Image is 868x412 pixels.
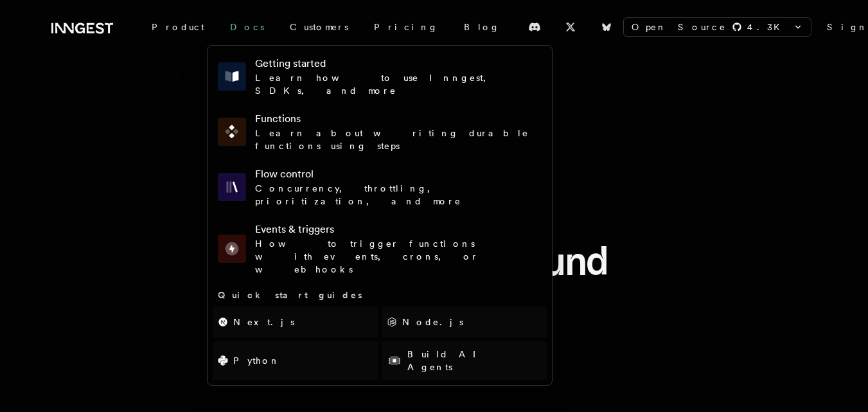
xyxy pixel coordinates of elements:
[213,161,547,213] a: Flow controlConcurrency, throttling, prioritization, and more
[213,341,378,380] a: Python
[361,15,451,39] a: Pricing
[277,15,361,39] a: Customers
[747,21,788,33] span: 4.3 K
[520,17,549,37] a: Discord
[255,166,542,182] h4: Flow control
[255,222,542,237] h4: Events & triggers
[382,307,547,337] a: Node.js
[556,17,585,37] a: X
[217,15,277,39] a: Docs
[255,111,542,127] h4: Functions
[213,106,547,157] a: FunctionsLearn about writing durable functions using steps
[255,73,498,96] span: Learn how to use Inngest, SDKs, and more
[213,217,547,281] a: Events & triggersHow to trigger functions with events, crons, or webhooks
[139,15,217,39] div: Product
[213,289,547,301] h3: Quick start guides
[382,341,547,380] a: Build AI Agents
[632,21,727,33] span: Open Source
[255,128,529,151] span: Learn about writing durable functions using steps
[255,238,479,274] span: How to trigger functions with events, crons, or webhooks
[213,307,378,337] a: Next.js
[255,56,542,71] h4: Getting started
[213,51,547,102] a: Getting startedLearn how to use Inngest, SDKs, and more
[592,17,621,37] a: Bluesky
[451,15,513,39] a: Blog
[255,183,461,206] span: Concurrency, throttling, prioritization, and more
